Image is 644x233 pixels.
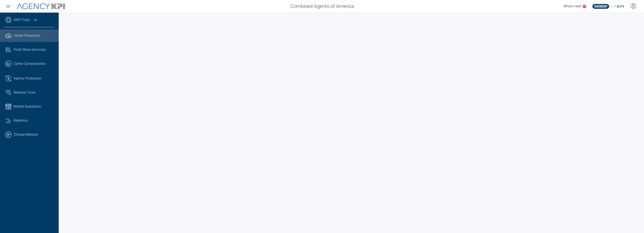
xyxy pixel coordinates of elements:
[14,104,41,109] span: Market Assistance
[14,118,55,123] div: Retention
[14,76,42,81] span: Agency Production
[290,3,354,10] span: Combined Agents of America
[14,47,46,52] span: Profit Share Summary
[584,5,585,8] text: 5
[14,17,30,22] a: AKPI Tools
[14,90,35,95] span: Revenue Tuner
[14,61,46,66] span: Carrier Compensation
[17,3,65,9] img: AgencyKPI
[14,33,40,38] span: Carrier Production
[563,4,582,8] span: What's new?
[583,5,586,8] a: 5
